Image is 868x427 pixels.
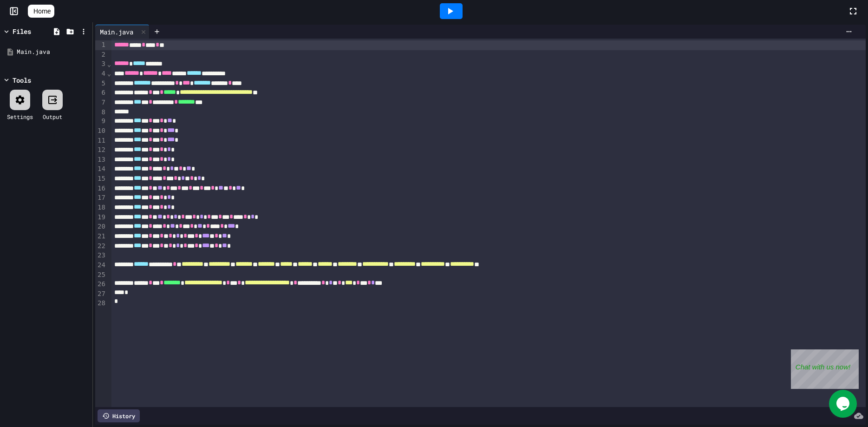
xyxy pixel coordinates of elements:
div: 2 [95,50,107,60]
div: 4 [95,69,107,79]
div: 7 [95,98,107,108]
div: 20 [95,222,107,232]
div: 8 [95,108,107,117]
div: Main.java [95,25,150,39]
div: 14 [95,164,107,174]
div: 5 [95,79,107,89]
div: Tools [13,75,31,85]
span: Home [33,7,51,16]
div: Settings [7,112,33,121]
div: 27 [95,289,107,299]
div: 23 [95,251,107,261]
div: 10 [95,126,107,136]
div: 6 [95,88,107,98]
div: Files [13,26,31,36]
span: Fold line [107,70,111,77]
div: 11 [95,136,107,146]
div: 22 [95,242,107,251]
div: 16 [95,184,107,194]
a: Home [28,5,54,18]
div: 13 [95,155,107,165]
div: 1 [95,40,107,50]
div: 26 [95,280,107,289]
div: 3 [95,59,107,69]
iframe: chat widget [829,390,859,418]
div: Output [43,112,62,121]
div: 24 [95,261,107,270]
div: 25 [95,270,107,280]
div: 9 [95,117,107,126]
div: 17 [95,193,107,203]
div: History [98,409,140,422]
div: 19 [95,213,107,223]
span: Fold line [107,60,111,68]
div: Main.java [17,47,89,57]
div: 18 [95,203,107,213]
div: 28 [95,299,107,308]
div: Main.java [95,27,138,37]
div: 15 [95,174,107,184]
div: 12 [95,145,107,155]
iframe: chat widget [791,349,859,389]
div: 21 [95,232,107,242]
